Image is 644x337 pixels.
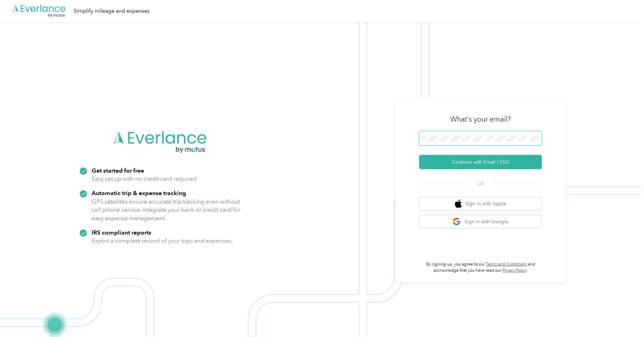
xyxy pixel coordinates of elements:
[455,199,462,208] img: apple logo
[92,197,241,223] p: GPS satellites ensure accurate trip tracking even without cell phone service. Integrate your bank...
[450,114,511,124] h3: What's your email?
[419,155,542,169] button: Continue with Email / SSO
[92,189,186,196] strong: Automatic trip & expense tracking
[419,261,542,273] p: By signing up, you agree to our and acknowledge that you have read our .
[92,175,197,183] p: Easy set up with no credit card required
[74,7,150,15] div: Simplify mileage and expenses
[453,218,461,226] img: google logo
[502,268,526,273] a: Privacy Policy
[92,167,144,174] strong: Get started for free
[469,180,492,188] span: OR
[606,299,644,337] iframe: Everlance-gr Chat Button Frame
[92,229,151,236] strong: IRS compliant reports
[419,197,542,210] button: apple logoSign in with Apple
[92,237,233,245] p: Export a complete record of your trips and expenses.
[419,215,542,228] button: google logoSign in with Google
[486,262,527,267] a: Terms and Conditions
